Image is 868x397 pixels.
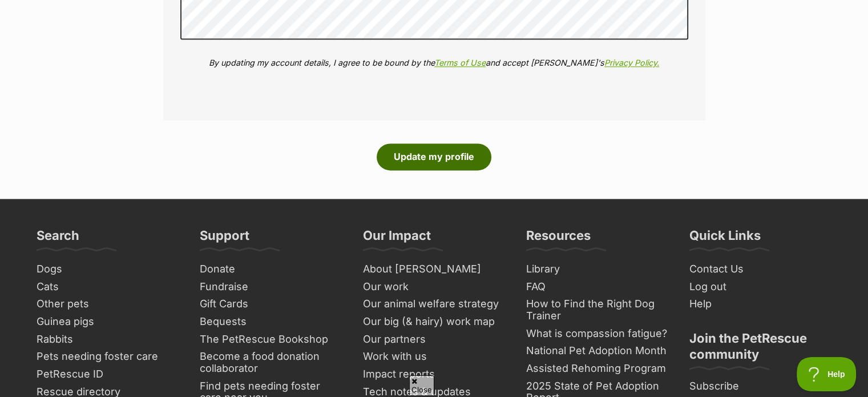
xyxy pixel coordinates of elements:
[180,57,688,69] p: By updating my account details, I agree to be bound by the and accept [PERSON_NAME]'s
[434,58,486,67] a: Terms of Use
[358,295,510,313] a: Our animal welfare strategy
[685,278,837,296] a: Log out
[195,260,347,278] a: Donate
[358,348,510,366] a: Work with us
[32,295,184,313] a: Other pets
[522,325,673,343] a: What is compassion fatigue?
[358,278,510,296] a: Our work
[195,278,347,296] a: Fundraise
[32,260,184,278] a: Dogs
[526,227,591,250] h3: Resources
[32,313,184,331] a: Guinea pigs
[522,360,673,378] a: Assisted Rehoming Program
[32,366,184,383] a: PetRescue ID
[604,58,659,67] a: Privacy Policy.
[358,313,510,331] a: Our big (& hairy) work map
[358,366,510,383] a: Impact reports
[195,313,347,331] a: Bequests
[689,330,832,369] h3: Join the PetRescue community
[200,227,249,250] h3: Support
[37,227,79,250] h3: Search
[358,260,510,278] a: About [PERSON_NAME]
[522,260,673,278] a: Library
[689,227,761,250] h3: Quick Links
[363,227,431,250] h3: Our Impact
[409,375,434,395] span: Close
[522,342,673,360] a: National Pet Adoption Month
[32,348,184,366] a: Pets needing foster care
[685,295,837,313] a: Help
[522,295,673,324] a: How to Find the Right Dog Trainer
[195,295,347,313] a: Gift Cards
[522,278,673,296] a: FAQ
[358,331,510,348] a: Our partners
[797,357,857,391] iframe: Help Scout Beacon - Open
[195,348,347,377] a: Become a food donation collaborator
[195,331,347,348] a: The PetRescue Bookshop
[32,331,184,348] a: Rabbits
[32,278,184,296] a: Cats
[377,143,491,170] button: Update my profile
[685,378,837,395] a: Subscribe
[685,260,837,278] a: Contact Us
